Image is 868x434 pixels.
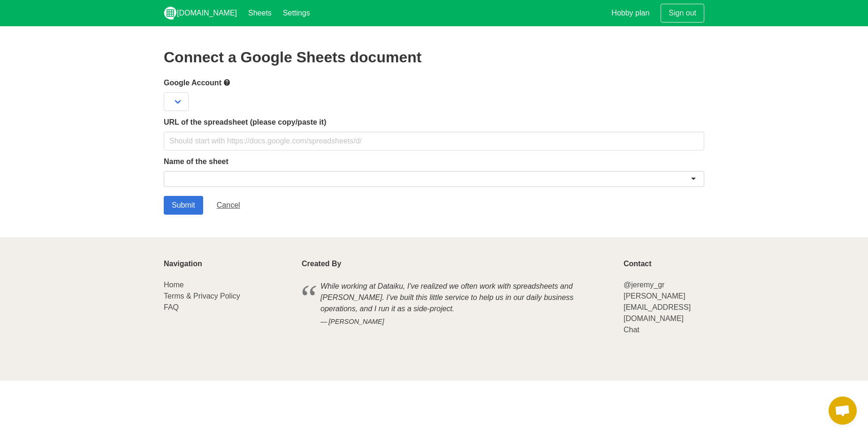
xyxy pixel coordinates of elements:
[209,196,248,215] a: Cancel
[164,156,704,167] label: Name of the sheet
[164,281,184,289] a: Home
[164,196,203,215] input: Submit
[829,397,857,425] div: Open chat
[624,292,691,322] a: [PERSON_NAME][EMAIL_ADDRESS][DOMAIN_NAME]
[164,77,704,89] label: Google Account
[624,260,704,268] p: Contact
[302,260,612,268] p: Created By
[164,292,240,300] a: Terms & Privacy Policy
[302,279,612,329] blockquote: While working at Dataiku, I've realized we often work with spreadsheets and [PERSON_NAME]. I've b...
[164,49,704,66] h2: Connect a Google Sheets document
[624,326,640,334] a: Chat
[164,132,704,150] input: Should start with https://docs.google.com/spreadsheets/d/
[164,7,177,20] img: logo_v2_white.png
[164,260,290,268] p: Navigation
[661,4,704,22] a: Sign out
[164,117,704,128] label: URL of the spreadsheet (please copy/paste it)
[164,303,179,311] a: FAQ
[320,317,594,327] cite: [PERSON_NAME]
[624,281,664,289] a: @jeremy_gr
